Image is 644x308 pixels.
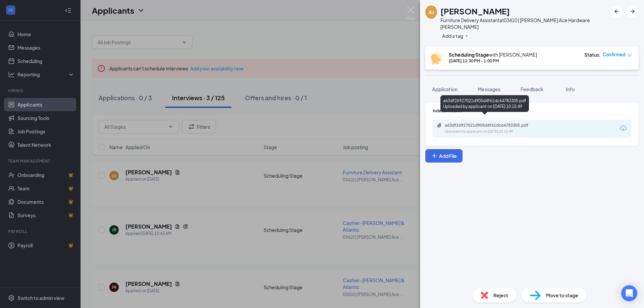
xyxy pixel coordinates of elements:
[612,7,621,15] svg: ArrowLeftNew
[621,285,637,301] div: Open Intercom Messenger
[437,123,442,128] svg: Paperclip
[431,152,438,159] svg: Plus
[445,123,539,128] div: a63df26927021d905d4f61dc64783305.pdf
[546,292,578,299] span: Move to stage
[629,7,637,15] svg: ArrowRight
[445,129,545,134] div: Uploaded by applicant on [DATE] 10:15:49
[566,86,575,92] span: Info
[437,123,545,134] a: Paperclipa63df26927021d905d4f61dc64783305.pdfUploaded by applicant on [DATE] 10:15:49
[440,32,470,39] button: PlusAdd a tag
[432,86,458,92] span: Application
[627,5,639,17] button: ArrowRight
[429,9,434,15] div: AJ
[440,17,607,30] div: Furniture Delivery Assistant at 03410 | [PERSON_NAME] Ace Hardware [PERSON_NAME]
[440,95,529,112] div: a63df26927021d905d4f61dc64783305.pdf Uploaded by applicant on [DATE] 10:15:49
[440,5,510,17] h1: [PERSON_NAME]
[433,108,631,114] div: Indeed Resume
[627,53,632,58] span: down
[603,51,626,58] span: Confirmed
[465,34,469,38] svg: Plus
[425,149,463,163] button: Add FilePlus
[478,86,500,92] span: Messages
[610,5,623,17] button: ArrowLeftNew
[521,86,543,92] span: Feedback
[449,51,537,58] div: with [PERSON_NAME]
[619,124,627,132] svg: Download
[449,52,489,58] b: Scheduling Stage
[584,51,601,58] div: Status :
[493,292,508,299] span: Reject
[449,58,537,64] div: [DATE] 12:30 PM - 1:00 PM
